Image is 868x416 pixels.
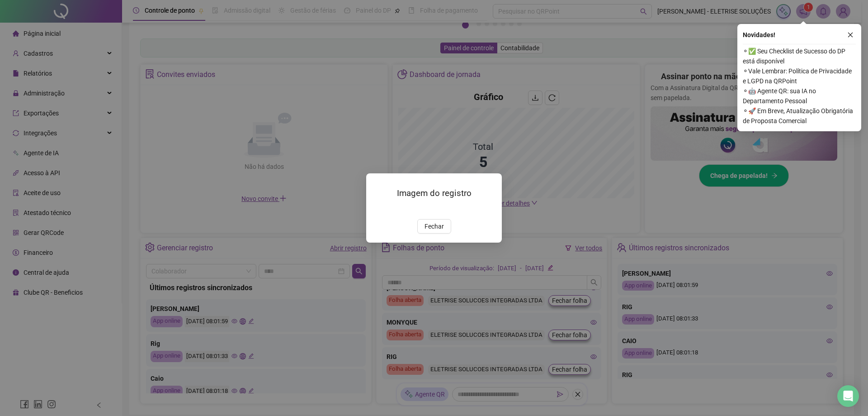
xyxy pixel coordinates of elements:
h3: Imagem do registro [377,187,491,200]
span: ⚬ Vale Lembrar: Política de Privacidade e LGPD na QRPoint [743,66,856,86]
span: ⚬ ✅ Seu Checklist de Sucesso do DP está disponível [743,46,856,66]
button: Fechar [417,219,451,234]
span: ⚬ 🤖 Agente QR: sua IA no Departamento Pessoal [743,86,856,106]
span: Fechar [425,221,444,231]
div: Open Intercom Messenger [837,385,859,407]
span: close [847,32,854,38]
span: ⚬ 🚀 Em Breve, Atualização Obrigatória de Proposta Comercial [743,106,856,126]
span: Novidades ! [743,30,775,40]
